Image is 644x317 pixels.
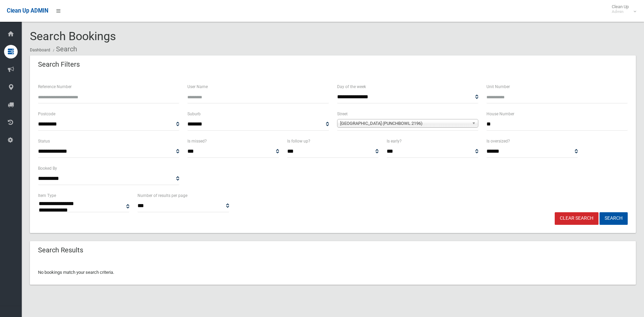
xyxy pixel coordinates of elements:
label: Is early? [387,137,402,145]
div: No bookings match your search criteria. [30,260,636,285]
label: Postcode [38,110,55,118]
a: Dashboard [30,48,50,52]
label: Day of the week [337,83,366,90]
label: Booked By [38,165,57,172]
label: Status [38,137,50,145]
label: Item Type [38,192,56,199]
label: Suburb [187,110,201,118]
label: Number of results per page [137,192,187,199]
small: Admin [612,9,629,14]
label: Is missed? [187,137,207,145]
label: User Name [187,83,208,90]
label: Street [337,110,348,118]
span: Clean Up ADMIN [7,7,48,14]
span: Search Bookings [30,29,116,43]
button: Search [600,212,628,225]
span: [GEOGRAPHIC_DATA] (PUNCHBOWL 2196) [340,119,469,128]
header: Search Results [30,244,91,257]
label: Is oversized? [486,137,510,145]
label: Unit Number [486,83,510,90]
label: Reference Number [38,83,72,90]
label: House Number [486,110,514,118]
label: Is follow up? [287,137,310,145]
span: Clean Up [608,4,636,14]
header: Search Filters [30,58,88,71]
a: Clear Search [555,212,599,225]
li: Search [51,43,77,55]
